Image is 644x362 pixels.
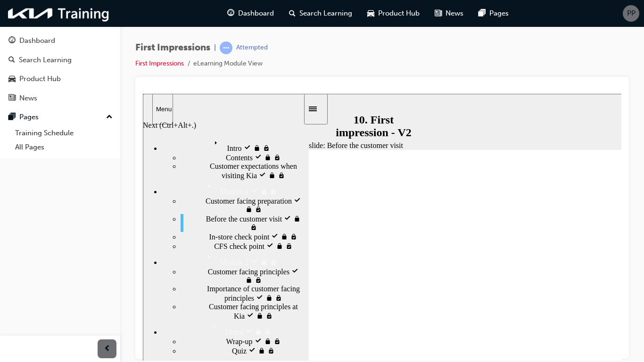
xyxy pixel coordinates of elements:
div: Dashboard [19,35,55,46]
a: guage-iconDashboard [220,4,281,23]
span: Outro [83,234,100,242]
span: locked [117,94,127,102]
a: Product Hub [4,70,116,88]
span: news-icon [8,94,16,103]
a: Training Schedule [11,126,116,140]
span: Module 2 [77,165,106,173]
span: visited, locked [124,253,132,261]
span: visited, locked [127,94,134,102]
span: search-icon [289,8,296,19]
div: Attempted [236,43,268,52]
div: News [19,93,37,104]
span: visited, locked [142,148,150,156]
div: Intro [19,43,160,59]
span: visited, locked [131,60,138,68]
span: Search Learning [299,8,352,19]
span: learningRecordVerb_ATTEMPT-icon [220,41,232,54]
div: CFS check point [38,148,160,157]
span: locked [112,234,121,242]
span: guage-icon [8,37,16,45]
a: Dashboard [4,32,116,49]
span: | [214,42,216,53]
div: In-store check point [38,138,160,148]
span: Module 1 [77,94,106,102]
span: visited, locked [127,165,134,173]
div: Outro [19,227,160,243]
div: Search Learning [19,55,72,66]
li: eLearning Module View [193,58,263,69]
span: news-icon [435,8,442,19]
span: First Impressions [135,42,210,53]
a: All Pages [11,140,116,155]
div: Customer facing principles [38,173,160,191]
span: Pages [489,8,509,19]
a: search-iconSearch Learning [281,4,360,23]
div: Module 2 [19,157,160,173]
div: Customer expectations when visiting Kia [38,68,160,86]
a: News [4,90,116,107]
span: Dashboard [238,8,274,19]
a: pages-iconPages [471,4,516,23]
img: kia-training [5,4,113,23]
a: Search Learning [4,51,116,69]
span: visited [102,234,112,242]
span: up-icon [106,111,113,123]
span: pages-icon [479,8,486,19]
span: visited, locked [147,139,155,147]
button: Pages [4,108,116,126]
div: Customer facing preparation [38,102,160,120]
div: Quiz [38,252,160,262]
span: search-icon [8,56,15,65]
div: Wrap-up [38,243,160,252]
span: guage-icon [227,8,234,19]
span: visited [108,94,117,102]
a: car-iconProduct Hub [360,4,427,23]
span: prev-icon [104,343,111,355]
div: Customer facing principles at Kia [38,209,160,227]
div: Before the customer visit [38,120,160,138]
span: visited [101,50,110,58]
div: Module 1 [19,86,160,102]
span: car-icon [8,75,16,83]
button: DashboardSearch LearningProduct HubNews [4,30,116,108]
span: car-icon [367,8,374,19]
span: PP [627,8,636,19]
button: PP [623,5,639,22]
span: locked [117,165,127,173]
a: First Impressions [135,59,184,67]
div: Importance of customer facing principles [38,191,160,209]
span: visited, locked [131,244,138,252]
div: Pages [19,112,39,123]
span: locked [110,50,120,58]
span: visited, locked [121,234,129,242]
span: visited, locked [120,50,127,58]
div: Product Hub [19,74,61,84]
div: Contents [38,59,160,68]
span: News [446,8,463,19]
span: visited [108,165,117,173]
a: news-iconNews [427,4,471,23]
span: Intro [84,50,99,58]
span: Product Hub [378,8,420,19]
span: pages-icon [8,113,16,122]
